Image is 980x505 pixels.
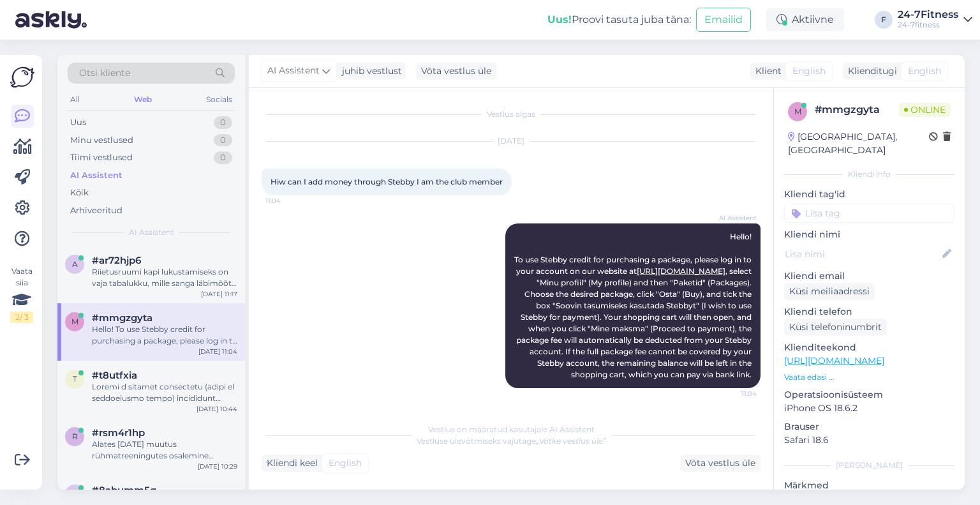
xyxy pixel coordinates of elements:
[262,456,318,470] div: Kliendi keel
[92,266,237,289] div: Riietusruumi kapi lukustamiseks on vaja tabalukku, mille sanga läbimõõt võib olla maksimaalselt 5...
[214,134,232,147] div: 0
[92,485,156,496] span: #8abumm5q
[784,283,875,300] div: Küsi meiliaadressi
[214,151,232,164] div: 0
[875,11,893,29] div: F
[709,213,757,223] span: AI Assistent
[784,372,954,383] p: Vaata edasi ...
[72,489,77,499] span: 8
[92,312,152,324] span: #mmgzgyta
[79,66,130,80] span: Otsi kliente
[70,204,122,217] div: Arhiveeritud
[71,317,78,326] span: m
[204,91,235,108] div: Socials
[898,10,958,20] div: 24-7Fitness
[514,232,754,379] span: Hello! To use Stebby credit for purchasing a package, please log in to your account on our websit...
[784,188,954,201] p: Kliendi tag'id
[70,186,89,199] div: Kõik
[784,433,954,447] p: Safari 18.6
[536,436,606,446] i: „Võtke vestlus üle”
[70,134,133,147] div: Minu vestlused
[68,91,82,108] div: All
[784,420,954,433] p: Brauser
[70,116,86,129] div: Uus
[92,439,237,462] div: Alates [DATE] muutus rühmatreeningutes osalemine tasuliseks. Rühmatreeningutes osalemiseks on vaj...
[898,10,972,30] a: 24-7Fitness24-7fitness
[337,64,402,78] div: juhib vestlust
[271,177,503,186] span: Hiw can I add money through Stebby I am the club member
[784,204,954,223] input: Lisa tag
[197,404,237,414] div: [DATE] 10:44
[131,91,154,108] div: Web
[198,347,237,356] div: [DATE] 11:04
[908,64,941,78] span: English
[92,370,137,381] span: #t8utfxia
[784,460,954,471] div: [PERSON_NAME]
[785,247,940,261] input: Lisa nimi
[92,324,237,347] div: Hello! To use Stebby credit for purchasing a package, please log in to your account on our websit...
[428,425,595,434] span: Vestlus on määratud kasutajale AI Assistent
[92,255,141,266] span: #ar72hjp6
[709,389,757,398] span: 11:04
[792,64,826,78] span: English
[92,381,237,404] div: Loremi d sitamet consectetu (adipi el seddoeiusmo tempo) incididunt utlabore etdol Magnaa, eni ad...
[898,20,958,30] div: 24-7fitness
[72,432,78,441] span: r
[784,388,954,402] p: Operatsioonisüsteem
[696,8,751,32] button: Emailid
[899,103,951,117] span: Online
[784,169,954,180] div: Kliendi info
[784,479,954,492] p: Märkmed
[784,319,887,336] div: Küsi telefoninumbrit
[265,196,313,206] span: 11:04
[267,64,320,78] span: AI Assistent
[70,151,133,164] div: Tiimi vestlused
[262,109,761,120] div: Vestlus algas
[72,259,78,269] span: a
[329,456,362,470] span: English
[750,64,782,78] div: Klient
[784,228,954,241] p: Kliendi nimi
[129,227,174,238] span: AI Assistent
[10,312,33,323] div: 2 / 3
[10,266,33,323] div: Vaata siia
[815,102,899,117] div: # mmgzgyta
[417,436,606,446] span: Vestluse ülevõtmiseks vajutage
[637,266,725,276] a: [URL][DOMAIN_NAME]
[784,341,954,354] p: Klienditeekond
[198,462,237,471] div: [DATE] 10:29
[70,169,122,182] div: AI Assistent
[92,427,145,439] span: #rsm4r1hp
[547,12,691,27] div: Proovi tasuta juba täna:
[766,8,844,31] div: Aktiivne
[784,402,954,415] p: iPhone OS 18.6.2
[794,107,801,116] span: m
[416,63,496,80] div: Võta vestlus üle
[214,116,232,129] div: 0
[73,374,77,384] span: t
[843,64,897,78] div: Klienditugi
[680,455,761,472] div: Võta vestlus üle
[784,305,954,319] p: Kliendi telefon
[201,289,237,299] div: [DATE] 11:17
[788,130,929,157] div: [GEOGRAPHIC_DATA], [GEOGRAPHIC_DATA]
[547,13,572,26] b: Uus!
[262,135,761,147] div: [DATE]
[784,269,954,283] p: Kliendi email
[10,65,34,89] img: Askly Logo
[784,355,884,366] a: [URL][DOMAIN_NAME]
